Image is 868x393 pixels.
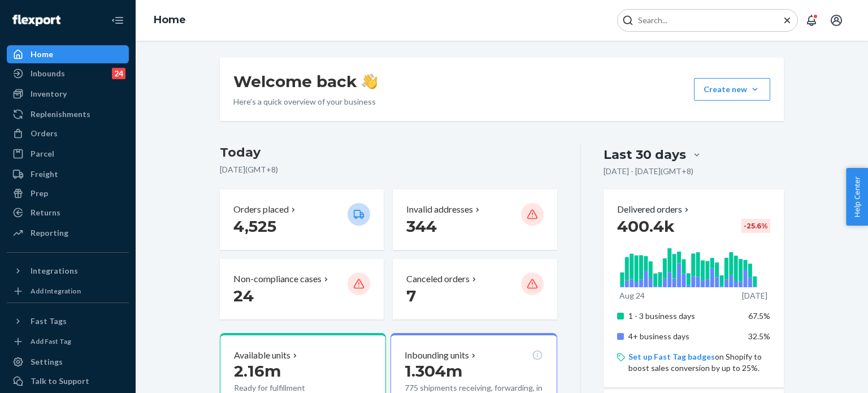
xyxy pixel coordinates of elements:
[31,128,58,139] div: Orders
[31,356,63,368] div: Settings
[31,227,68,239] div: Reporting
[7,353,129,371] a: Settings
[234,361,281,381] span: 2.16m
[7,204,129,222] a: Returns
[362,74,377,89] img: hand-wave emoji
[31,109,90,120] div: Replenishments
[31,316,67,327] div: Fast Tags
[106,9,129,32] button: Close Navigation
[782,15,793,27] button: Close Search
[604,166,693,177] p: [DATE] - [DATE] ( GMT+8 )
[604,146,686,163] div: Last 30 days
[220,144,557,162] h3: Today
[31,148,54,159] div: Parcel
[234,349,290,362] p: Available units
[31,49,53,60] div: Home
[622,15,633,26] svg: Search Icon
[220,164,557,175] p: [DATE] ( GMT+8 )
[31,188,48,199] div: Prep
[145,4,195,37] ol: breadcrumbs
[233,273,322,286] p: Non-compliance cases
[7,105,129,123] a: Replenishments
[405,349,469,362] p: Inbounding units
[31,169,58,180] div: Freight
[31,375,89,387] div: Talk to Support
[220,189,384,250] button: Orders placed 4,525
[406,273,470,286] p: Canceled orders
[233,217,276,236] span: 4,525
[825,9,848,32] button: Open account menu
[7,335,129,348] a: Add Fast Tag
[7,224,129,242] a: Reporting
[7,85,129,103] a: Inventory
[406,203,473,216] p: Invalid addresses
[748,311,770,321] span: 67.5%
[7,64,129,83] a: Inbounds24
[846,168,868,226] button: Help Center
[31,68,65,79] div: Inbounds
[617,203,691,216] button: Delivered orders
[628,351,770,374] p: on Shopify to boost sales conversion by up to 25%.
[741,219,770,233] div: -25.6 %
[7,262,129,280] button: Integrations
[233,203,289,216] p: Orders placed
[628,331,740,342] p: 4+ business days
[628,310,740,322] p: 1 - 3 business days
[7,312,129,330] button: Fast Tags
[393,189,557,250] button: Invalid addresses 344
[742,290,767,301] p: [DATE]
[748,331,770,341] span: 32.5%
[233,96,377,107] p: Here’s a quick overview of your business
[406,217,437,236] span: 344
[233,71,377,92] h1: Welcome back
[31,88,67,100] div: Inventory
[7,284,129,298] a: Add Integration
[7,145,129,163] a: Parcel
[31,286,81,296] div: Add Integration
[619,290,645,301] p: Aug 24
[7,124,129,142] a: Orders
[406,286,416,305] span: 7
[628,352,715,361] a: Set up Fast Tag badges
[694,78,770,101] button: Create new
[154,14,186,26] a: Home
[31,207,60,218] div: Returns
[12,15,60,26] img: Flexport logo
[800,9,823,32] button: Open notifications
[617,217,675,236] span: 400.4k
[7,372,129,390] a: Talk to Support
[112,68,125,79] div: 24
[220,259,384,319] button: Non-compliance cases 24
[393,259,557,319] button: Canceled orders 7
[31,265,78,277] div: Integrations
[7,184,129,202] a: Prep
[633,15,772,26] input: Search Input
[7,45,129,63] a: Home
[405,361,462,381] span: 1.304m
[7,165,129,183] a: Freight
[233,286,254,305] span: 24
[31,336,71,346] div: Add Fast Tag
